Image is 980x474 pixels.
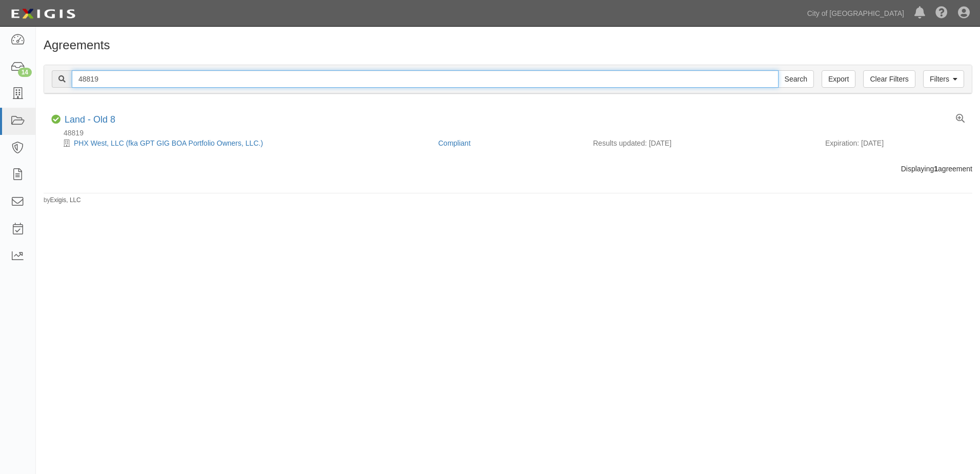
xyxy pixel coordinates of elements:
[72,70,779,88] input: Search
[51,115,60,124] i: Compliant
[8,5,78,23] img: logo-5460c22ac91f19d4615b14bd174203de0afe785f0fc80cf4dbbc73dc1793850b.png
[74,139,263,147] a: PHX West, LLC (fka GPT GIG BOA Portfolio Owners, LLC.)
[51,128,972,138] div: 48819
[65,114,115,126] div: Land - Old 8
[44,196,81,205] small: by
[778,70,814,88] input: Search
[51,138,431,148] div: PHX West, LLC (fka GPT GIG BOA Portfolio Owners, LLC.)
[934,165,938,173] b: 1
[36,164,980,174] div: Displaying agreement
[956,114,965,124] a: View results summary
[593,138,810,148] div: Results updated: [DATE]
[50,196,81,204] a: Exigis, LLC
[935,7,948,19] i: Help Center - Complianz
[65,114,115,125] a: Land - Old 8
[863,70,915,88] a: Clear Filters
[18,68,32,77] div: 14
[825,138,965,148] div: Expiration: [DATE]
[438,139,471,147] a: Compliant
[802,3,909,24] a: City of [GEOGRAPHIC_DATA]
[923,70,964,88] a: Filters
[44,38,972,52] h1: Agreements
[822,70,855,88] a: Export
